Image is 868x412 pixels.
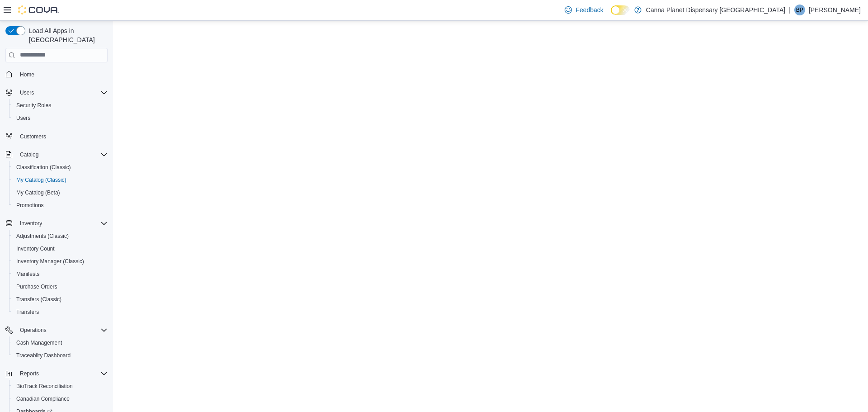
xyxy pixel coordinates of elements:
span: My Catalog (Beta) [16,189,60,196]
span: BioTrack Reconciliation [13,381,108,392]
button: Inventory Count [9,242,111,255]
span: Users [20,89,34,96]
span: Load All Apps in [GEOGRAPHIC_DATA] [25,26,108,44]
button: Adjustments (Classic) [9,230,111,242]
button: Users [9,112,111,124]
a: My Catalog (Classic) [13,175,70,185]
button: Operations [16,325,50,336]
a: Adjustments (Classic) [13,231,72,242]
span: My Catalog (Beta) [13,187,108,198]
button: Transfers (Classic) [9,293,111,306]
span: Reports [16,368,108,379]
a: Purchase Orders [13,281,61,292]
button: Catalog [2,148,111,161]
a: Promotions [13,200,47,211]
span: Inventory [20,220,42,227]
span: BP [796,5,803,15]
p: | [789,5,791,15]
span: Inventory Count [13,243,108,254]
span: Security Roles [16,102,51,109]
a: Cash Management [13,337,66,348]
a: Canadian Compliance [13,393,73,404]
span: Users [16,87,108,98]
button: Inventory [16,218,46,229]
span: Customers [16,131,108,142]
span: My Catalog (Classic) [13,175,108,185]
span: Transfers [16,308,39,316]
span: Operations [16,325,108,336]
button: Operations [2,324,111,336]
button: Users [2,86,111,99]
a: Traceabilty Dashboard [13,350,74,361]
a: Inventory Count [13,243,58,254]
a: BioTrack Reconciliation [13,381,76,392]
span: Canadian Compliance [13,393,108,404]
input: Dark Mode [611,5,630,15]
span: Cash Management [13,337,108,348]
p: [PERSON_NAME] [809,5,861,15]
button: Manifests [9,268,111,280]
div: Binal Patel [794,5,805,15]
span: Classification (Classic) [16,164,71,171]
span: Transfers (Classic) [13,294,108,305]
span: Promotions [16,202,44,209]
button: BioTrack Reconciliation [9,380,111,393]
span: Manifests [16,270,39,278]
button: Reports [2,367,111,380]
span: Transfers (Classic) [16,296,61,303]
span: Promotions [13,200,108,211]
a: Home [16,69,38,80]
button: My Catalog (Beta) [9,186,111,199]
span: Adjustments (Classic) [16,232,69,240]
button: Users [16,87,38,98]
a: Users [13,113,34,123]
span: Users [16,114,30,122]
span: Inventory Manager (Classic) [13,256,108,267]
a: Manifests [13,269,43,279]
span: Transfers [13,307,108,317]
button: Cash Management [9,336,111,349]
a: Transfers [13,307,42,317]
button: Purchase Orders [9,280,111,293]
button: Inventory [2,217,111,230]
span: Inventory Count [16,245,55,252]
a: My Catalog (Beta) [13,187,64,198]
img: Cova [18,5,59,14]
span: Catalog [20,151,38,158]
a: Transfers (Classic) [13,294,65,305]
a: Security Roles [13,100,55,111]
button: Home [2,68,111,81]
span: Purchase Orders [13,281,108,292]
span: My Catalog (Classic) [16,176,66,184]
button: My Catalog (Classic) [9,174,111,186]
a: Feedback [561,1,607,19]
button: Reports [16,368,42,379]
a: Inventory Manager (Classic) [13,256,88,267]
span: Home [20,71,34,78]
button: Customers [2,130,111,143]
button: Promotions [9,199,111,212]
button: Transfers [9,306,111,318]
span: Canadian Compliance [16,395,70,403]
button: Security Roles [9,99,111,112]
span: Catalog [16,149,108,160]
span: Inventory Manager (Classic) [16,258,84,265]
span: Traceabilty Dashboard [13,350,108,361]
span: BioTrack Reconciliation [16,383,73,390]
span: Adjustments (Classic) [13,231,108,242]
span: Home [16,69,108,80]
span: Classification (Classic) [13,162,108,173]
span: Operations [20,327,47,334]
span: Traceabilty Dashboard [16,352,71,359]
span: Customers [20,133,46,140]
a: Classification (Classic) [13,162,75,173]
button: Traceabilty Dashboard [9,349,111,362]
span: Security Roles [13,100,108,111]
span: Feedback [576,5,603,14]
span: Cash Management [16,339,62,346]
span: Purchase Orders [16,283,57,290]
button: Catalog [16,149,42,160]
span: Inventory [16,218,108,229]
button: Inventory Manager (Classic) [9,255,111,268]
